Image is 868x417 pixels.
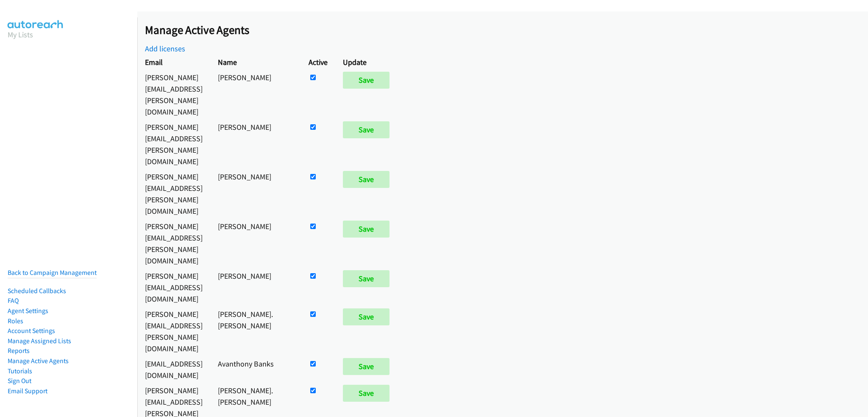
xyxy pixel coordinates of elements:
[343,171,389,188] input: Save
[210,268,301,306] td: [PERSON_NAME]
[8,337,71,345] a: Manage Assigned Lists
[210,70,301,119] td: [PERSON_NAME]
[8,307,48,315] a: Agent Settings
[210,218,301,268] td: [PERSON_NAME]
[137,356,210,383] td: [EMAIL_ADDRESS][DOMAIN_NAME]
[343,72,389,89] input: Save
[8,367,32,375] a: Tutorials
[301,54,335,70] th: Active
[8,317,23,325] a: Roles
[8,347,30,355] a: Reports
[137,54,210,70] th: Email
[210,54,301,70] th: Name
[343,221,389,238] input: Save
[8,327,55,335] a: Account Settings
[210,119,301,169] td: [PERSON_NAME]
[343,385,389,402] input: Save
[8,387,47,395] a: Email Support
[137,169,210,218] td: [PERSON_NAME][EMAIL_ADDRESS][PERSON_NAME][DOMAIN_NAME]
[145,23,868,37] h2: Manage Active Agents
[8,287,66,295] a: Scheduled Callbacks
[8,377,31,385] a: Sign Out
[210,306,301,356] td: [PERSON_NAME].[PERSON_NAME]
[343,121,389,138] input: Save
[8,269,97,277] a: Back to Campaign Management
[8,357,69,365] a: Manage Active Agents
[137,218,210,268] td: [PERSON_NAME][EMAIL_ADDRESS][PERSON_NAME][DOMAIN_NAME]
[343,270,389,287] input: Save
[210,356,301,383] td: Avanthony Banks
[137,306,210,356] td: [PERSON_NAME][EMAIL_ADDRESS][PERSON_NAME][DOMAIN_NAME]
[343,358,389,375] input: Save
[8,30,33,39] a: My Lists
[343,308,389,325] input: Save
[210,169,301,218] td: [PERSON_NAME]
[145,44,185,53] a: Add licenses
[335,54,401,70] th: Update
[137,70,210,119] td: [PERSON_NAME][EMAIL_ADDRESS][PERSON_NAME][DOMAIN_NAME]
[8,297,19,305] a: FAQ
[137,268,210,306] td: [PERSON_NAME][EMAIL_ADDRESS][DOMAIN_NAME]
[137,119,210,169] td: [PERSON_NAME][EMAIL_ADDRESS][PERSON_NAME][DOMAIN_NAME]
